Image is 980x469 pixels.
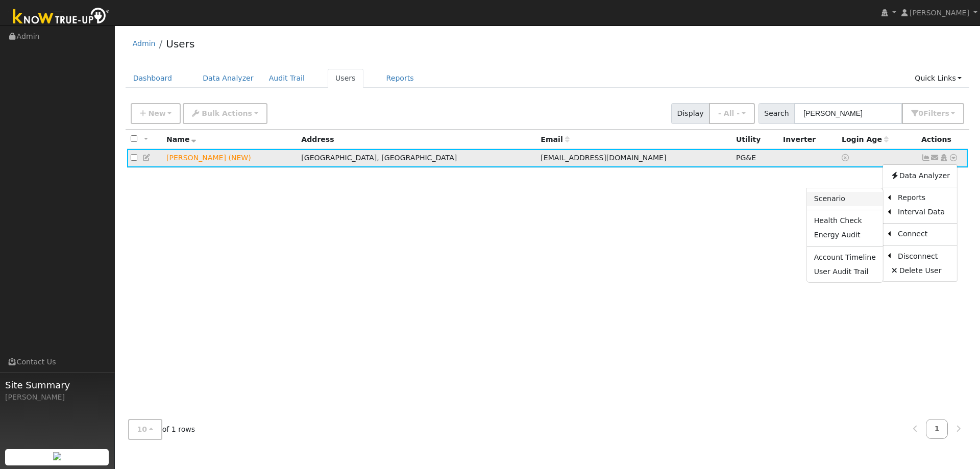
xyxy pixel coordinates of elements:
a: Interval Data [891,205,957,219]
button: 0Filters [902,103,964,124]
a: Users [166,38,194,50]
span: Days since last login [842,135,889,143]
a: Dashboard [126,69,180,88]
a: Reports [379,69,422,88]
a: 1 [926,419,948,439]
a: Admin [133,39,156,47]
span: Display [671,103,709,124]
div: Address [301,134,533,145]
a: Data Analyzer [883,168,957,183]
a: Audit Trail [261,69,312,88]
span: New [148,109,165,117]
a: Energy Audit Report [807,228,883,242]
td: Lead [163,149,298,168]
span: [EMAIL_ADDRESS][DOMAIN_NAME] [541,154,666,162]
a: Reports [891,191,957,205]
img: Know True-Up [8,6,115,29]
a: Show Graph [921,154,930,162]
button: 10 [128,419,162,440]
a: Data Analyzer [195,69,261,88]
a: No login access [842,154,851,162]
input: Search [794,103,902,124]
a: Login As [939,154,948,162]
span: s [945,109,949,117]
div: Utility [736,134,776,145]
span: Filter [923,109,949,117]
span: of 1 rows [128,419,195,440]
button: - All - [709,103,755,124]
img: retrieve [53,452,61,460]
a: Quick Links [907,69,969,88]
a: Disconnect [891,249,957,263]
span: Site Summary [5,378,109,392]
a: Edit User [142,154,152,162]
a: Delete User [883,263,957,278]
span: Name [166,135,197,143]
a: Users [328,69,363,88]
span: Search [758,103,795,124]
a: Scenario Report [807,192,883,206]
span: PG&E [736,154,756,162]
a: robert_fernald@yahoo.com [930,153,940,163]
div: Inverter [783,134,835,145]
button: Bulk Actions [183,103,267,124]
a: Other actions [949,153,958,163]
button: New [131,103,181,124]
div: [PERSON_NAME] [5,392,109,403]
a: User Audit Trail [807,264,883,279]
a: Connect [891,227,957,241]
span: Bulk Actions [202,109,252,117]
a: Health Check Report [807,214,883,228]
td: [GEOGRAPHIC_DATA], [GEOGRAPHIC_DATA] [298,149,537,168]
a: Account Timeline Report [807,250,883,264]
div: Actions [921,134,964,145]
span: 10 [137,425,148,433]
span: Email [541,135,569,143]
span: [PERSON_NAME] [910,9,969,17]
